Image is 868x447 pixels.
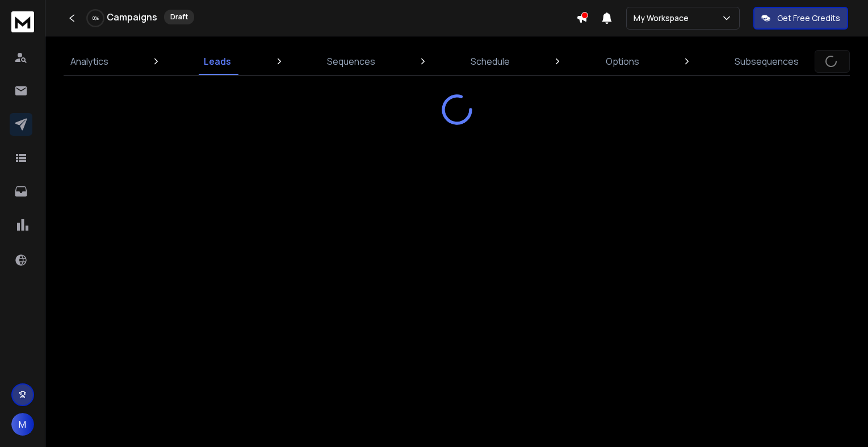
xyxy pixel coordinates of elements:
[70,55,108,68] p: Analytics
[164,10,194,24] div: Draft
[107,10,157,24] h1: Campaigns
[197,48,238,75] a: Leads
[64,48,115,75] a: Analytics
[777,12,840,24] p: Get Free Credits
[728,48,806,75] a: Subsequences
[464,48,517,75] a: Schedule
[753,7,848,30] button: Get Free Credits
[93,15,99,22] p: 0 %
[11,413,34,436] button: M
[327,55,375,68] p: Sequences
[11,11,34,32] img: logo
[634,12,693,24] p: My Workspace
[471,55,510,68] p: Schedule
[320,48,382,75] a: Sequences
[599,48,646,75] a: Options
[204,55,231,68] p: Leads
[735,55,799,68] p: Subsequences
[606,55,639,68] p: Options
